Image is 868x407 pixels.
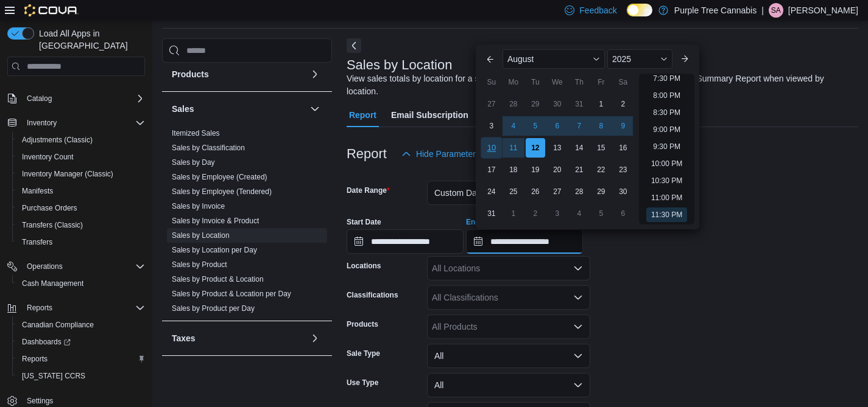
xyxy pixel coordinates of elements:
[172,231,230,240] a: Sales by Location
[22,152,74,162] span: Inventory Count
[172,274,264,284] span: Sales by Product & Location
[22,220,83,230] span: Transfers (Classic)
[482,94,501,114] div: day-27
[526,138,545,158] div: day-12
[22,259,145,274] span: Operations
[573,293,583,302] button: Open list of options
[769,3,783,18] div: Syed Ameer Zia
[172,216,259,226] span: Sales by Invoice & Product
[548,138,567,158] div: day-13
[17,133,97,147] a: Adjustments (Classic)
[613,138,633,158] div: day-16
[22,91,145,106] span: Catalog
[648,139,685,154] li: 9:30 PM
[27,118,57,128] span: Inventory
[172,290,291,298] a: Sales by Product & Location per Day
[607,49,672,69] div: Button. Open the year selector. 2025 is currently selected.
[347,261,381,271] label: Locations
[573,263,583,273] button: Open list of options
[12,316,150,333] button: Canadian Compliance
[347,58,453,72] h3: Sales by Location
[788,3,858,18] p: [PERSON_NAME]
[17,150,145,164] span: Inventory Count
[17,369,90,383] a: [US_STATE] CCRS
[12,217,150,234] button: Transfers (Classic)
[613,204,633,223] div: day-6
[466,229,583,254] input: Press the down key to enter a popover containing a calendar. Press the escape key to close the po...
[22,354,48,364] span: Reports
[482,116,501,136] div: day-3
[646,190,687,205] li: 11:00 PM
[347,319,378,329] label: Products
[613,116,633,136] div: day-9
[17,218,145,232] span: Transfers (Classic)
[481,93,634,224] div: August, 2025
[548,72,567,92] div: We
[427,373,590,397] button: All
[2,299,150,316] button: Reports
[347,38,361,53] button: Next
[27,396,53,406] span: Settings
[347,217,381,227] label: Start Date
[172,202,225,210] a: Sales by Invoice
[570,116,589,136] div: day-7
[573,322,583,332] button: Open list of options
[648,71,685,86] li: 7:30 PM
[548,182,567,201] div: day-27
[507,54,534,64] span: August
[591,160,611,179] div: day-22
[391,103,468,127] span: Email Subscription
[526,94,545,114] div: day-29
[613,160,633,179] div: day-23
[172,201,225,211] span: Sales by Invoice
[347,349,380,358] label: Sale Type
[172,158,215,167] span: Sales by Day
[17,167,145,181] span: Inventory Manager (Classic)
[591,182,611,201] div: day-29
[347,229,464,254] input: Press the down key to open a popover containing a calendar.
[482,182,501,201] div: day-24
[481,137,502,159] div: day-10
[22,91,57,106] button: Catalog
[172,260,227,269] a: Sales by Product
[482,204,501,223] div: day-31
[646,173,687,188] li: 10:30 PM
[22,259,68,274] button: Operations
[613,94,633,114] div: day-2
[347,186,390,195] label: Date Range
[17,276,145,291] span: Cash Management
[22,301,57,315] button: Reports
[17,369,145,383] span: Washington CCRS
[504,116,523,136] div: day-4
[308,102,322,116] button: Sales
[172,144,245,152] a: Sales by Classification
[17,150,79,164] a: Inventory Count
[22,135,93,145] span: Adjustments (Classic)
[22,301,145,315] span: Reports
[172,143,245,153] span: Sales by Classification
[172,289,291,299] span: Sales by Product & Location per Day
[172,158,215,167] a: Sales by Day
[612,54,631,64] span: 2025
[172,68,305,80] button: Products
[172,304,255,313] span: Sales by Product per Day
[17,201,145,215] span: Purchase Orders
[466,217,498,227] label: End Date
[570,94,589,114] div: day-31
[2,90,150,107] button: Catalog
[17,235,145,249] span: Transfers
[17,318,99,332] a: Canadian Compliance
[347,378,378,388] label: Use Type
[613,72,633,92] div: Sa
[504,94,523,114] div: day-28
[17,352,145,366] span: Reports
[548,116,567,136] div: day-6
[17,201,82,215] a: Purchase Orders
[172,246,257,254] a: Sales by Location per Day
[162,126,332,321] div: Sales
[2,114,150,131] button: Inventory
[172,231,230,240] span: Sales by Location
[17,184,58,198] a: Manifests
[22,116,62,130] button: Inventory
[308,331,322,346] button: Taxes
